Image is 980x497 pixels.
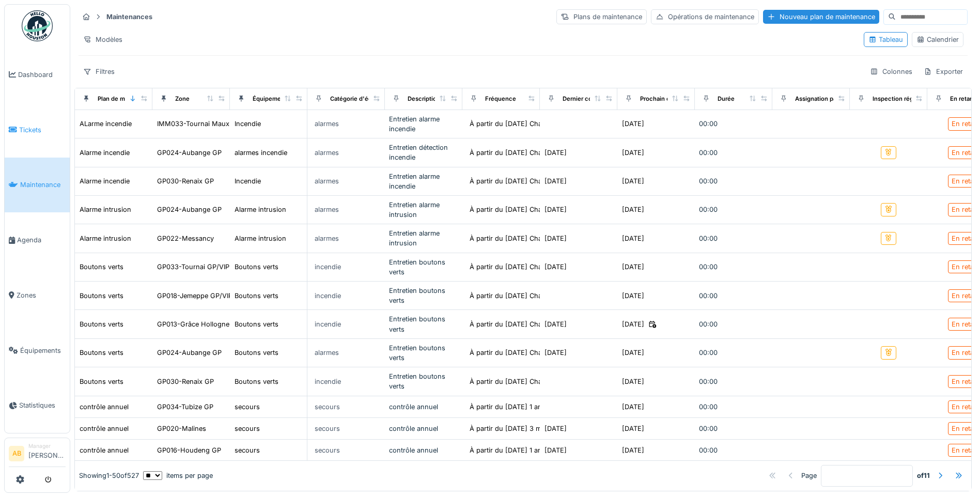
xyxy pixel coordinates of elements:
div: Plans de maintenance [556,9,647,24]
div: Boutons verts [80,319,123,329]
div: 00:00 [699,234,768,243]
div: secours [315,424,340,433]
div: Fréquence [485,95,516,103]
a: AB Manager[PERSON_NAME] [9,442,66,467]
div: À partir du [DATE] 3 mois après la date de ... [470,424,611,433]
a: Tickets [5,102,70,158]
div: 00:00 [699,319,768,329]
div: [DATE] [622,262,644,272]
div: Opérations de maintenance [651,9,759,24]
div: [DATE] [622,402,644,412]
div: items per page [143,471,213,480]
div: Boutons verts [80,291,123,301]
div: [DATE] [622,234,644,243]
div: [DATE] [545,176,567,186]
div: 00:00 [699,402,768,412]
div: alarmes [315,148,339,158]
div: Alarme intrusion [235,234,286,243]
div: Entretien boutons verts [389,371,458,391]
div: [DATE] [622,291,644,301]
div: À partir du [DATE] Chaque 1 an(s) pour touj... [470,377,614,386]
div: Boutons verts [235,348,278,358]
div: À partir du [DATE] Chaque 1 an(s) pour touj... [470,234,614,243]
div: GP024-Aubange GP [157,205,222,214]
div: [DATE] [622,176,644,186]
div: Entretien alarme incendie [389,114,458,134]
div: Alarme incendie [80,148,130,158]
div: À partir du [DATE] Chaque 1 an(s) pour touj... [470,348,614,358]
div: À partir du [DATE] 1 an(s) après la date de... [470,445,609,455]
div: contrôle annuel [80,402,129,412]
a: Agenda [5,212,70,268]
div: Filtres [79,64,119,79]
div: Inspection réglementaire [873,95,943,103]
div: [DATE] [622,377,644,386]
div: [DATE] [545,262,567,272]
div: Boutons verts [235,262,278,272]
div: Calendrier [916,35,959,44]
div: incendie [315,291,341,301]
div: Boutons verts [235,291,278,301]
div: contrôle annuel [389,402,458,412]
div: Entretien alarme intrusion [389,200,458,220]
div: alarmes [315,119,339,129]
div: [DATE] [622,424,644,433]
div: [DATE] [545,348,567,358]
div: alarmes [315,176,339,186]
div: Alarme intrusion [80,234,131,243]
div: GP030-Renaix GP [157,377,214,386]
div: Boutons verts [235,319,278,329]
strong: Maintenances [102,12,157,22]
div: À partir du [DATE] Chaque 1 an(s) pour touj... [470,262,614,272]
img: Badge_color-CXgf-gQk.svg [22,10,53,41]
div: secours [315,402,340,412]
div: À partir du [DATE] Chaque 1 an(s) pour touj... [470,119,614,129]
div: alarmes [315,205,339,214]
div: Boutons verts [235,377,278,386]
div: Assignation par défaut [795,95,858,103]
div: Durée [718,95,735,103]
div: [DATE] [545,148,567,158]
div: Plan de maintenance [98,95,157,103]
div: GP016-Houdeng GP [157,445,221,455]
div: GP018-Jemeppe GP/VIP [157,291,232,301]
a: Statistiques [5,378,70,433]
div: Entretien alarme incendie [389,172,458,191]
div: 00:00 [699,424,768,433]
div: IMM033-Tournai Maux (Parking-Commerce) [157,119,297,129]
div: [DATE] [545,445,567,455]
div: En retard [950,95,975,103]
a: Équipements [5,323,70,378]
div: GP020-Malines [157,424,206,433]
div: [DATE] [622,148,644,158]
div: À partir du [DATE] 1 an(s) après la date de... [470,402,609,412]
div: 00:00 [699,262,768,272]
div: [DATE] [622,348,644,358]
div: incendie [315,262,341,272]
span: Agenda [17,235,66,245]
li: [PERSON_NAME] [28,442,66,464]
div: [DATE] [545,424,567,433]
div: Prochain contrôle [640,95,690,103]
li: AB [9,446,24,461]
div: À partir du [DATE] Chaque 1 an(s) pour touj... [470,319,614,329]
div: contrôle annuel [389,424,458,433]
span: Dashboard [18,70,66,80]
div: Page [801,471,817,480]
strong: of 11 [917,471,930,480]
div: [DATE] [622,319,644,329]
div: secours [235,445,260,455]
div: contrôle annuel [80,424,129,433]
div: Catégorie d'équipement [330,95,399,103]
div: Dernier contrôle [563,95,609,103]
div: Zone [175,95,190,103]
div: [DATE] [545,234,567,243]
div: GP030-Renaix GP [157,176,214,186]
div: 00:00 [699,445,768,455]
div: 00:00 [699,176,768,186]
span: Statistiques [19,400,66,410]
div: secours [315,445,340,455]
div: Entretien boutons verts [389,314,458,334]
div: GP024-Aubange GP [157,148,222,158]
div: À partir du [DATE] Chaque 1 an(s) pour touj... [470,148,614,158]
